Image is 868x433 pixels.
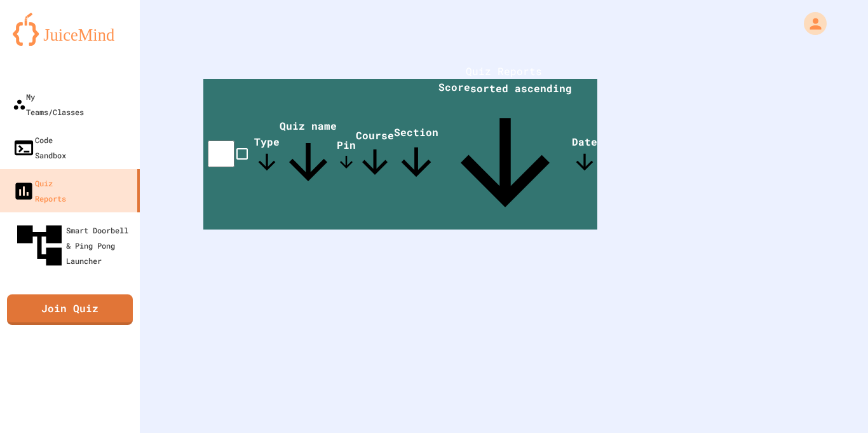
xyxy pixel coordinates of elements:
span: Scoresorted ascending [438,80,572,230]
h1: Quiz Reports [203,64,804,79]
span: Course [356,128,394,181]
input: select all desserts [208,141,234,167]
span: Pin [337,138,356,172]
a: Join Quiz [7,294,133,325]
div: My Account [790,9,830,38]
img: logo-orange.svg [13,13,127,46]
div: Quiz Reports [13,175,66,206]
span: Quiz name [280,119,337,191]
span: Date [572,135,597,175]
div: My Teams/Classes [13,89,84,120]
div: Code Sandbox [13,132,66,163]
span: Type [254,135,280,175]
div: Smart Doorbell & Ping Pong Launcher [13,219,135,272]
span: sorted ascending [470,81,572,95]
span: Section [394,125,438,184]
